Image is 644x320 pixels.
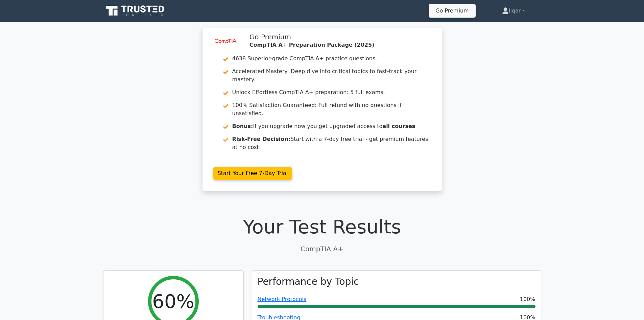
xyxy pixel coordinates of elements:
[431,6,473,15] a: Go Premium
[258,276,359,287] h3: Performance by Topic
[486,4,541,18] a: Ilqar
[213,167,292,180] a: Start Your Free 7-Day Trial
[103,215,541,238] h1: Your Test Results
[258,296,307,302] a: Network Protocols
[103,244,541,254] p: CompTIA A+
[520,295,535,303] span: 100%
[152,290,194,313] h2: 60%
